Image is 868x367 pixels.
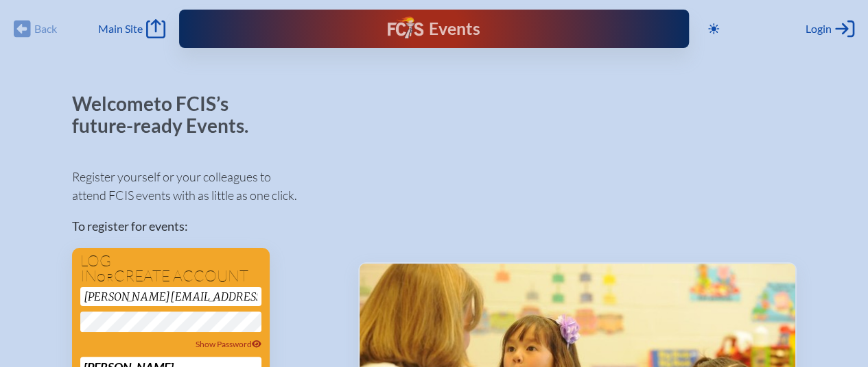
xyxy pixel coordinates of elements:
a: Main Site [98,19,165,38]
h1: Log in create account [80,253,261,284]
span: or [97,270,114,284]
input: Email [80,287,261,306]
span: Login [806,22,832,36]
div: FCIS Events — Future ready [329,16,540,41]
span: Main Site [98,22,143,36]
p: To register for events: [72,217,336,236]
span: Show Password [196,339,261,349]
p: Register yourself or your colleagues to attend FCIS events with as little as one click. [72,168,336,205]
p: Welcome to FCIS’s future-ready Events. [72,93,264,136]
